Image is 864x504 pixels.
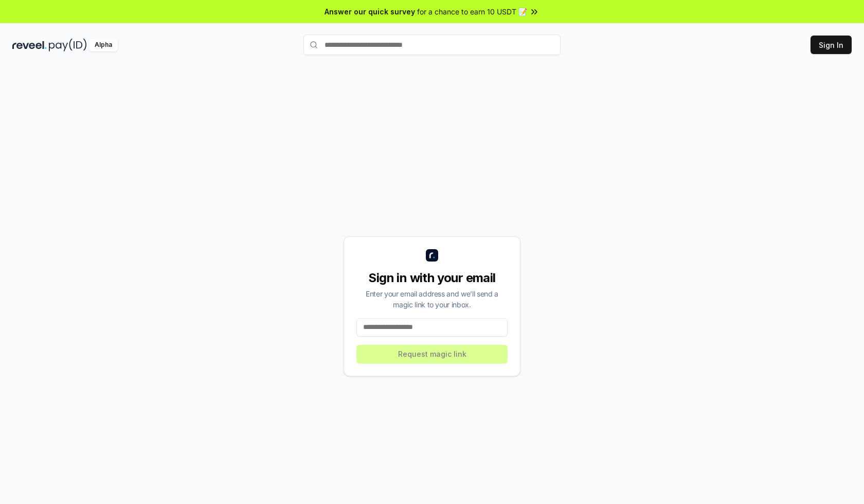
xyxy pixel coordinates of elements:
[356,270,508,286] div: Sign in with your email
[12,39,47,51] img: reveel_dark
[89,39,118,51] div: Alpha
[356,288,508,310] div: Enter your email address and we’ll send a magic link to your inbox.
[49,39,87,51] img: pay_id
[811,36,852,54] button: Sign In
[426,249,438,262] img: logo_small
[325,6,415,17] span: Answer our quick survey
[417,6,527,17] span: for a chance to earn 10 USDT 📝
